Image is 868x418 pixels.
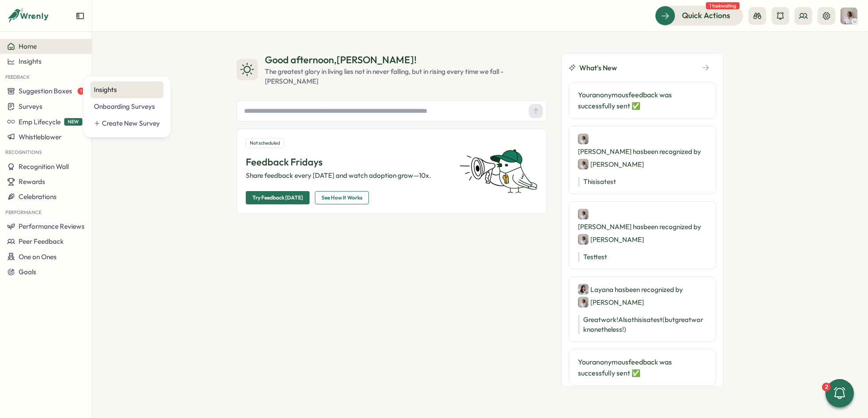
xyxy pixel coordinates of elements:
img: Alejandra Catania [578,209,589,219]
span: See How It Works [322,192,362,204]
p: This is a test [578,177,707,187]
img: Alejandra Catania [578,234,589,245]
span: Celebrations [19,192,57,201]
p: Great work! Also this is a test (but great work nonetheless!) [578,315,707,334]
span: Recognition Wall [19,162,69,171]
span: 1 task waiting [706,2,740,9]
div: Good afternoon , [PERSON_NAME] ! [265,53,547,67]
img: Alejandra Catania [578,159,589,169]
div: Insights [94,85,160,95]
div: [PERSON_NAME] has been recognized by [578,134,707,170]
a: Insights [90,81,163,98]
div: [PERSON_NAME] has been recognized by [578,209,707,245]
div: [PERSON_NAME] [578,297,644,308]
img: Layana Franco [578,284,589,295]
div: [PERSON_NAME] [578,234,644,245]
div: 2 [822,383,831,391]
span: Home [19,42,37,50]
span: 1 [77,88,85,95]
span: NEW [64,118,82,126]
span: What's New [579,62,617,73]
button: See How It Works [315,191,369,204]
span: Rewards [19,177,45,186]
p: Your anonymous feedback was successfully sent ✅ [578,89,707,111]
a: Create New Survey [90,115,163,132]
span: Emp Lifecycle [19,118,61,126]
p: Your anonymous feedback was successfully sent ✅ [578,357,707,379]
img: Alejandra Catania [578,134,589,144]
span: Quick Actions [682,10,730,21]
span: Performance Reviews [19,222,85,230]
button: Expand sidebar [76,12,85,20]
div: Layana has been recognized by [578,284,707,308]
span: Surveys [19,102,43,111]
span: Peer Feedback [19,237,64,245]
span: Goals [19,268,36,276]
button: Try Feedback [DATE] [246,191,310,204]
span: Insights [19,57,42,65]
span: Whistleblower [19,133,62,141]
span: Suggestion Boxes [19,87,72,95]
a: Onboarding Surveys [90,98,163,115]
div: The greatest glory in living lies not in never falling, but in rising every time we fall - [PERSO... [265,67,547,86]
p: Feedback Fridays [246,155,449,169]
p: Share feedback every [DATE] and watch adoption grow—10x. [246,171,449,180]
img: Alejandra Catania [841,8,857,24]
span: Try Feedback [DATE] [252,192,303,204]
div: Onboarding Surveys [94,102,160,111]
div: [PERSON_NAME] [578,159,644,170]
div: Create New Survey [102,119,160,128]
button: Quick Actions [655,6,743,25]
div: Not scheduled [246,138,284,148]
img: Alejandra Catania [578,297,589,307]
button: 2 [825,379,854,407]
p: Test test [578,252,707,262]
span: One on Ones [19,253,57,261]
